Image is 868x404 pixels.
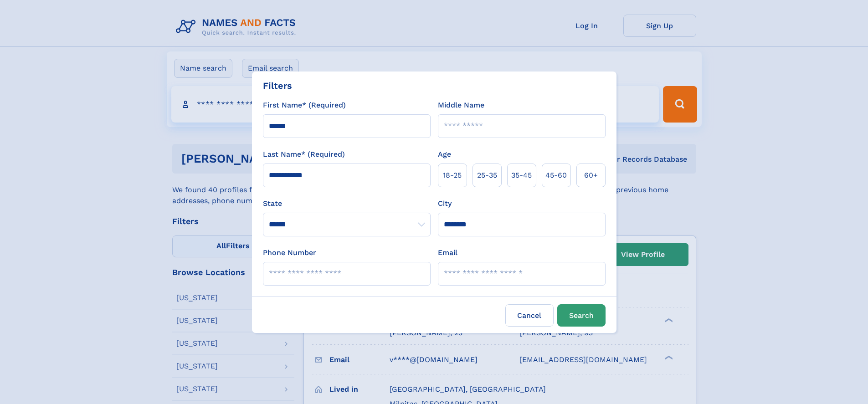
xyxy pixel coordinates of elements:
[443,170,462,181] span: 18‑25
[263,100,346,111] label: First Name* (Required)
[584,170,598,181] span: 60+
[263,79,292,92] div: Filters
[438,198,452,209] label: City
[557,304,606,327] button: Search
[545,170,567,181] span: 45‑60
[477,170,497,181] span: 25‑35
[505,304,554,327] label: Cancel
[263,149,345,160] label: Last Name* (Required)
[263,247,316,258] label: Phone Number
[263,198,431,209] label: State
[438,100,484,111] label: Middle Name
[438,247,457,258] label: Email
[511,170,532,181] span: 35‑45
[438,149,451,160] label: Age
